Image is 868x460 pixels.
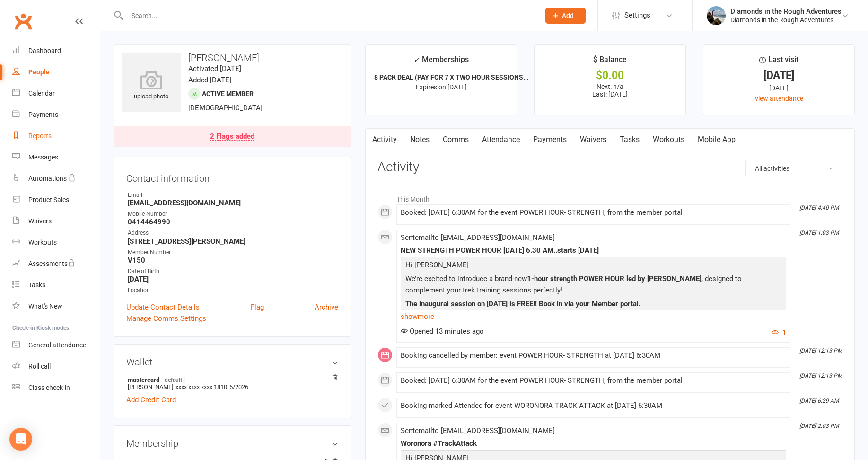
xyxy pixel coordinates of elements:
a: Waivers [12,211,100,232]
p: We’re excited to introduce a brand-new , designed to complement your trek training sessions perfe... [403,273,784,298]
div: Address [128,229,338,238]
button: 1 [772,327,786,338]
i: [DATE] 6:29 AM [799,398,839,404]
strong: mastercard [128,376,333,383]
a: Payments [12,104,100,125]
a: Archive [315,301,338,313]
button: Add [545,8,586,24]
h3: Activity [377,160,842,175]
div: Email [128,191,338,200]
a: Automations [12,168,100,189]
span: Settings [624,5,650,26]
div: Workouts [28,239,57,246]
div: Booked: [DATE] 6:30AM for the event POWER HOUR- STRENGTH, from the member portal [401,377,786,385]
span: Sent email to [EMAIL_ADDRESS][DOMAIN_NAME] [401,426,555,435]
div: Tasks [28,281,45,289]
div: Booked: [DATE] 6:30AM for the event POWER HOUR- STRENGTH, from the member portal [401,209,786,217]
div: Open Intercom Messenger [9,428,32,451]
a: Workouts [12,232,100,253]
h3: Membership [126,438,338,449]
div: Reports [28,132,52,140]
span: Opened 13 minutes ago [401,327,484,336]
a: Class kiosk mode [12,377,100,398]
a: Clubworx [11,9,35,33]
div: Product Sales [28,196,69,203]
span: Active member [202,90,254,97]
div: Waivers [28,217,52,225]
strong: V150 [128,256,338,265]
i: [DATE] 2:03 PM [799,423,839,429]
a: show more [401,310,786,323]
a: Manage Comms Settings [126,313,206,324]
div: Booking cancelled by member: event POWER HOUR- STRENGTH at [DATE] 6:30AM [401,352,786,360]
a: Activity [366,129,403,150]
a: Notes [403,129,436,150]
p: Hi [PERSON_NAME] [403,259,784,273]
a: Mobile App [691,129,742,150]
div: Booking marked Attended for event WORONORA TRACK ATTACK at [DATE] 6:30AM [401,402,786,410]
div: Messages [28,153,58,161]
div: Calendar [28,89,55,97]
div: Payments [28,111,58,118]
div: Last visit [759,53,798,71]
a: Update Contact Details [126,301,200,313]
div: $ Balance [593,53,627,71]
a: view attendance [755,95,803,102]
div: Memberships [413,53,469,71]
div: Member Number [128,248,338,257]
div: upload photo [122,71,181,102]
div: People [28,68,50,76]
a: Roll call [12,356,100,377]
a: People [12,62,100,83]
a: Payments [526,129,573,150]
div: 2 Flags added [210,133,254,141]
div: Woronora #TrackAttack [401,440,786,448]
li: [PERSON_NAME] [126,374,338,392]
strong: [DATE] [128,275,338,283]
span: Add [562,12,574,19]
a: Assessments [12,253,100,274]
strong: 0414464990 [128,218,338,226]
a: Workouts [646,129,691,150]
i: [DATE] 4:40 PM [799,204,839,211]
a: Tasks [613,129,646,150]
div: Automations [28,175,67,182]
span: default [162,376,185,383]
span: Sent email to [EMAIL_ADDRESS][DOMAIN_NAME] [401,233,555,242]
span: The inaugural session on [DATE] is FREE!! Book in via your Member portal. [405,300,640,308]
img: thumb_image1543975352.png [707,6,726,25]
a: Calendar [12,83,100,104]
i: [DATE] 12:13 PM [799,347,842,354]
li: This Month [377,189,842,204]
time: Activated [DATE] [188,64,241,73]
a: Reports [12,125,100,147]
div: NEW STRENGTH POWER HOUR [DATE] 6.30 AM..starts [DATE] [401,247,786,255]
a: Tasks [12,274,100,296]
time: Added [DATE] [188,76,231,84]
div: $0.00 [543,71,677,80]
span: 1-hour strength POWER HOUR led by [PERSON_NAME] [527,274,701,283]
span: xxxx xxxx xxxx 1810 [175,383,227,390]
a: Dashboard [12,40,100,62]
div: Class check-in [28,384,70,391]
span: [DEMOGRAPHIC_DATA] [188,104,263,112]
div: [DATE] [712,71,846,80]
strong: [EMAIL_ADDRESS][DOMAIN_NAME] [128,199,338,207]
a: What's New [12,296,100,317]
div: What's New [28,302,62,310]
p: Next: n/a Last: [DATE] [543,83,677,98]
h3: Contact information [126,169,338,184]
div: Diamonds in the Rough Adventures [730,16,842,24]
input: Search... [124,9,533,22]
div: [DATE] [712,83,846,93]
a: Flag [251,301,264,313]
a: Messages [12,147,100,168]
a: Add Credit Card [126,394,176,406]
div: Location [128,286,338,295]
div: Mobile Number [128,210,338,219]
div: General attendance [28,341,86,349]
a: Comms [436,129,475,150]
div: Roll call [28,363,51,370]
div: Date of Birth [128,267,338,276]
a: Product Sales [12,189,100,211]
